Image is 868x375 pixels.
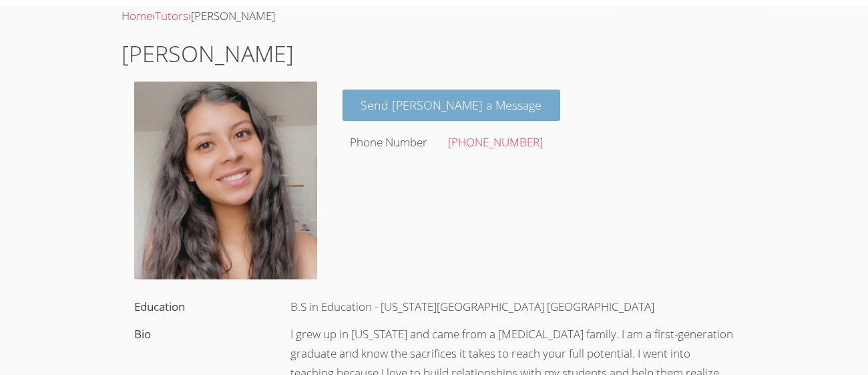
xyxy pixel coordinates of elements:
a: [PHONE_NUMBER] [448,134,543,150]
label: Education [134,299,185,314]
img: IMG_2840.jpeg [134,82,318,279]
label: Bio [134,326,151,342]
span: [PERSON_NAME] [191,8,275,23]
div: B.S in Education - [US_STATE][GEOGRAPHIC_DATA] [GEOGRAPHIC_DATA] [278,293,746,321]
div: › › [122,7,746,26]
h1: [PERSON_NAME] [122,37,746,71]
a: Home [122,8,152,23]
a: Tutors [155,8,188,23]
label: Phone Number [350,134,427,150]
a: Send [PERSON_NAME] a Message [343,90,561,121]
